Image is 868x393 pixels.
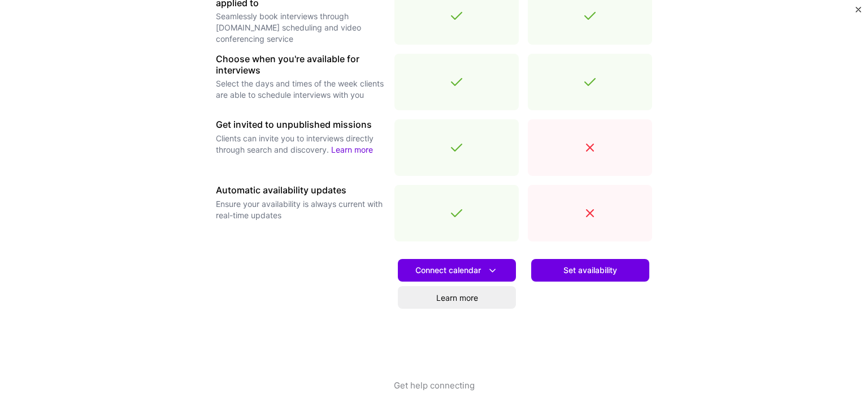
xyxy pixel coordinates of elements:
[216,78,385,101] p: Select the days and times of the week clients are able to schedule interviews with you
[216,11,385,45] p: Seamlessly book interviews through [DOMAIN_NAME] scheduling and video conferencing service
[331,145,373,154] a: Learn more
[398,259,516,282] button: Connect calendar
[856,7,861,19] button: Close
[487,265,498,277] i: icon DownArrowWhite
[531,259,649,282] button: Set availability
[415,265,498,277] span: Connect calendar
[216,133,385,156] p: Clients can invite you to interviews directly through search and discovery.
[216,185,385,196] h3: Automatic availability updates
[398,286,516,309] a: Learn more
[216,54,385,75] h3: Choose when you're available for interviews
[216,119,385,130] h3: Get invited to unpublished missions
[563,265,617,276] span: Set availability
[216,198,385,221] p: Ensure your availability is always current with real-time updates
